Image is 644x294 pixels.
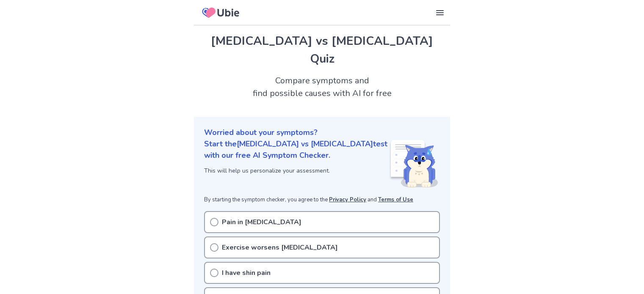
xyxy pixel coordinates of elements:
h1: [MEDICAL_DATA] vs [MEDICAL_DATA] Quiz [204,32,440,68]
a: Terms of Use [378,196,413,203]
p: Start the [MEDICAL_DATA] vs [MEDICAL_DATA] test with our free AI Symptom Checker. [204,138,389,161]
p: Exercise worsens [MEDICAL_DATA] [222,242,338,253]
img: Shiba [389,140,438,187]
p: By starting the symptom checker, you agree to the and [204,196,440,204]
p: This will help us personalize your assessment. [204,166,389,175]
p: Worried about your symptoms? [204,127,440,138]
a: Privacy Policy [329,196,366,203]
h2: Compare symptoms and find possible causes with AI for free [194,74,450,100]
p: Pain in [MEDICAL_DATA] [222,217,301,227]
p: I have shin pain [222,268,271,278]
